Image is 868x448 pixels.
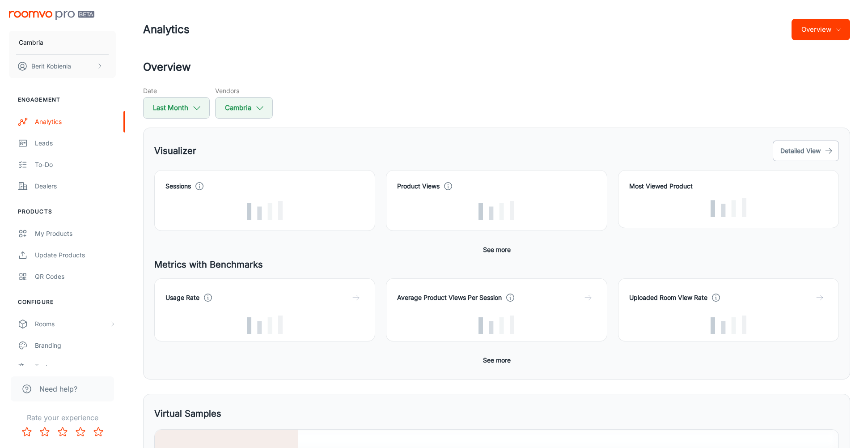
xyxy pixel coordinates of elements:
span: Need help? [39,384,77,394]
h2: Overview [143,59,850,75]
h4: Sessions [165,181,191,191]
img: Loading [478,316,514,334]
div: To-do [35,160,116,170]
p: Cambria [19,38,43,47]
div: Texts [35,362,116,372]
h5: Metrics with Benchmarks [154,258,839,271]
button: Rate 2 star [36,423,54,441]
h4: Usage Rate [165,293,199,303]
h4: Most Viewed Product [629,181,828,191]
img: Roomvo PRO Beta [9,11,94,20]
img: Loading [711,316,746,334]
div: Leads [35,138,116,148]
h5: Virtual Samples [154,407,221,420]
button: Rate 3 star [54,423,72,441]
button: See more [479,242,514,258]
div: Rooms [35,319,109,329]
div: Analytics [35,117,116,127]
button: Last Month [143,97,210,119]
h5: Date [143,86,210,95]
h1: Analytics [143,21,190,38]
button: Rate 4 star [72,423,89,441]
img: Loading [247,316,283,334]
h4: Uploaded Room View Rate [629,293,707,303]
button: Cambria [215,97,273,119]
div: My Products [35,229,116,239]
img: Loading [711,198,746,217]
img: Loading [478,201,514,220]
button: Cambria [9,31,116,54]
h5: Visualizer [154,144,196,158]
button: Rate 5 star [89,423,107,441]
h4: Product Views [397,181,440,191]
button: Berit Kobienia [9,55,116,78]
button: Rate 1 star [18,423,36,441]
button: See more [479,352,514,368]
p: Rate your experience [7,412,118,423]
h5: Vendors [215,86,273,95]
div: QR Codes [35,272,116,282]
div: Dealers [35,181,116,191]
div: Update Products [35,250,116,260]
button: Detailed View [773,141,839,161]
h4: Average Product Views Per Session [397,293,502,303]
p: Berit Kobienia [31,61,71,71]
div: Branding [35,341,116,350]
img: Loading [247,201,283,220]
button: Overview [792,19,850,40]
